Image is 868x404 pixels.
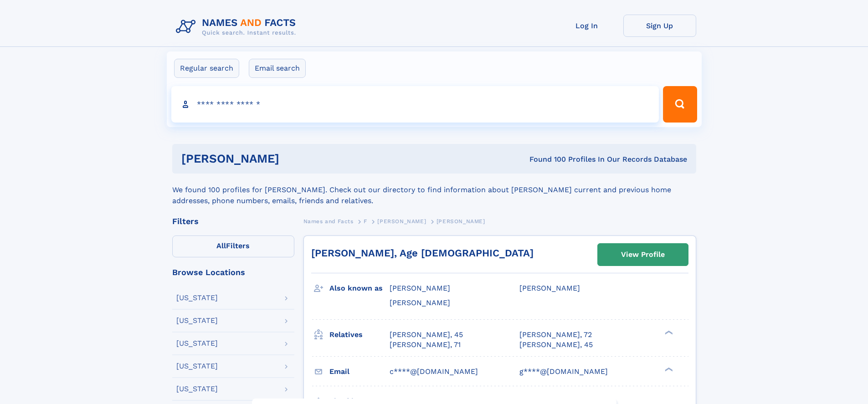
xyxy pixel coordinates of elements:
[311,247,534,259] a: [PERSON_NAME], Age [DEMOGRAPHIC_DATA]
[172,15,303,39] img: Logo Names and Facts
[621,244,665,265] div: View Profile
[176,363,218,370] div: [US_STATE]
[176,317,218,324] div: [US_STATE]
[172,217,294,225] div: Filters
[364,218,367,225] span: F
[550,15,623,37] a: Log In
[329,327,390,343] h3: Relatives
[404,154,687,164] div: Found 100 Profiles In Our Records Database
[172,268,294,276] div: Browse Locations
[364,215,367,227] a: F
[176,385,218,393] div: [US_STATE]
[216,241,226,250] span: All
[172,174,696,206] div: We found 100 profiles for [PERSON_NAME]. Check out our directory to find information about [PERSO...
[390,298,450,307] span: [PERSON_NAME]
[437,218,485,225] span: [PERSON_NAME]
[249,59,306,78] label: Email search
[598,244,688,266] a: View Profile
[377,218,426,225] span: [PERSON_NAME]
[329,364,390,379] h3: Email
[519,340,593,350] a: [PERSON_NAME], 45
[623,15,696,37] a: Sign Up
[176,340,218,347] div: [US_STATE]
[172,235,294,257] label: Filters
[174,59,239,78] label: Regular search
[181,153,405,164] h1: [PERSON_NAME]
[176,294,218,302] div: [US_STATE]
[303,215,354,227] a: Names and Facts
[519,330,592,340] a: [PERSON_NAME], 72
[663,329,673,335] div: ❯
[519,284,580,292] span: [PERSON_NAME]
[171,86,659,123] input: search input
[390,340,461,350] a: [PERSON_NAME], 71
[377,215,426,227] a: [PERSON_NAME]
[390,330,463,340] a: [PERSON_NAME], 45
[663,366,673,372] div: ❯
[329,281,390,296] h3: Also known as
[663,86,697,123] button: Search Button
[390,284,450,292] span: [PERSON_NAME]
